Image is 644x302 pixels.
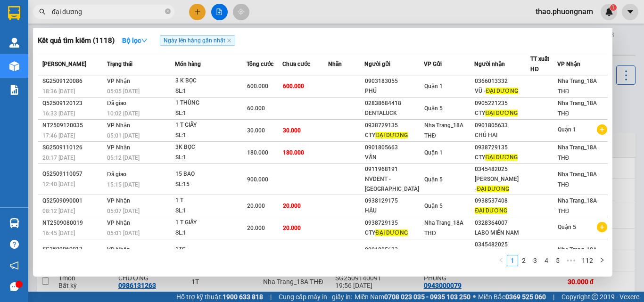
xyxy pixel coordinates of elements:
div: SL: 1 [175,131,246,141]
span: Quận 5 [424,105,443,112]
strong: Bộ lọc [122,37,148,44]
span: 16:33 [DATE] [42,110,75,117]
span: question-circle [10,240,19,249]
img: logo-vxr [8,6,20,20]
span: plus-circle [597,124,607,135]
span: 10:02 [DATE] [107,110,140,117]
span: Nha Trang_18A THĐ [558,197,597,214]
span: 180.000 [247,149,268,156]
span: close-circle [165,8,171,14]
span: 600.000 [247,83,268,90]
span: 18:36 [DATE] [42,88,75,95]
div: SG2509120086 [42,76,104,86]
div: Q52509120123 [42,98,104,108]
span: 05:01 [DATE] [107,230,140,237]
span: VP Nhận [557,61,580,67]
div: CHÚ HAI [475,131,530,140]
span: 30.000 [247,127,265,134]
span: 20.000 [247,203,265,209]
div: SL: 15 [175,180,246,190]
span: Trạng thái [107,61,132,67]
div: SL: 1 [175,153,246,163]
span: Nha Trang_18A THĐ [424,122,463,139]
img: warehouse-icon [9,61,19,71]
div: CTY [475,153,530,163]
div: Q52509110057 [42,169,104,179]
div: 15 BAO [175,169,246,180]
div: 1 T [175,196,246,206]
span: 05:01 [DATE] [107,132,140,139]
img: warehouse-icon [9,38,19,48]
div: 0901805633 [475,121,530,131]
div: 1 T GIẤY [175,218,246,228]
li: 2 [518,255,529,266]
div: SG2509060013 [42,245,104,254]
img: warehouse-icon [9,218,19,228]
span: VP Nhận [107,220,130,226]
span: Người nhận [474,61,505,67]
div: 02838684418 [365,98,423,108]
span: [PERSON_NAME] [42,61,86,67]
a: 5 [553,255,563,266]
div: SL: 1 [175,108,246,119]
li: Previous Page [495,255,507,266]
div: 0938729135 [365,121,423,131]
div: LABO MIỀN NAM [475,228,530,238]
span: 15:15 [DATE] [107,181,140,188]
a: 4 [541,255,552,266]
span: ĐẠI DƯƠNG [375,229,408,236]
div: 1TG [175,245,246,255]
div: 0901805633 [365,245,423,255]
div: 0345482025 [475,164,530,174]
a: 3 [530,255,540,266]
span: Quận 1 [424,149,443,156]
div: 0938537408 [475,196,530,206]
span: 05:12 [DATE] [107,155,140,161]
button: right [596,255,608,266]
div: 0938729135 [475,143,530,153]
div: SG2509110126 [42,143,104,153]
span: 05:07 [DATE] [107,208,140,214]
div: 1 T GIẤY [175,120,246,131]
span: Quận 5 [558,224,576,230]
div: VẤN [365,153,423,163]
span: notification [10,261,19,270]
span: 600.000 [283,83,304,90]
a: 112 [579,255,596,266]
span: message [10,282,19,291]
span: VP Gửi [424,61,442,67]
span: Nha Trang_18A THĐ [558,246,597,263]
span: VP Nhận [107,144,130,151]
span: search [39,8,46,15]
li: 4 [541,255,552,266]
span: plus-circle [597,222,607,232]
li: 112 [578,255,596,266]
li: 5 [552,255,563,266]
div: 0903183055 [365,76,423,86]
div: 0345482025 [475,240,530,250]
div: DENTALUCK [365,108,423,118]
span: VP Nhận [107,197,130,204]
div: [PERSON_NAME] - [475,174,530,194]
span: down [141,37,148,44]
span: 30.000 [283,127,301,134]
span: ĐẠI DƯƠNG [485,154,518,161]
span: 17:46 [DATE] [42,132,75,139]
span: ĐẠI DƯƠNG [486,88,518,94]
span: Ngày lên hàng gần nhất [160,35,235,46]
span: VP Nhận [107,246,130,253]
li: Next Page [596,255,608,266]
div: 0938729135 [365,218,423,228]
span: 900.000 [247,176,268,183]
div: CTY [365,131,423,140]
span: Món hàng [175,61,201,67]
div: SL: 1 [175,206,246,216]
h3: Kết quả tìm kiếm ( 1118 ) [38,36,115,46]
span: 20.000 [283,225,301,231]
span: 05:05 [DATE] [107,88,140,95]
input: Tìm tên, số ĐT hoặc mã đơn [52,7,163,17]
span: 60.000 [247,105,265,112]
div: 0938129175 [365,196,423,206]
span: Nha Trang_18A THĐ [558,78,597,95]
li: Next 5 Pages [563,255,578,266]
